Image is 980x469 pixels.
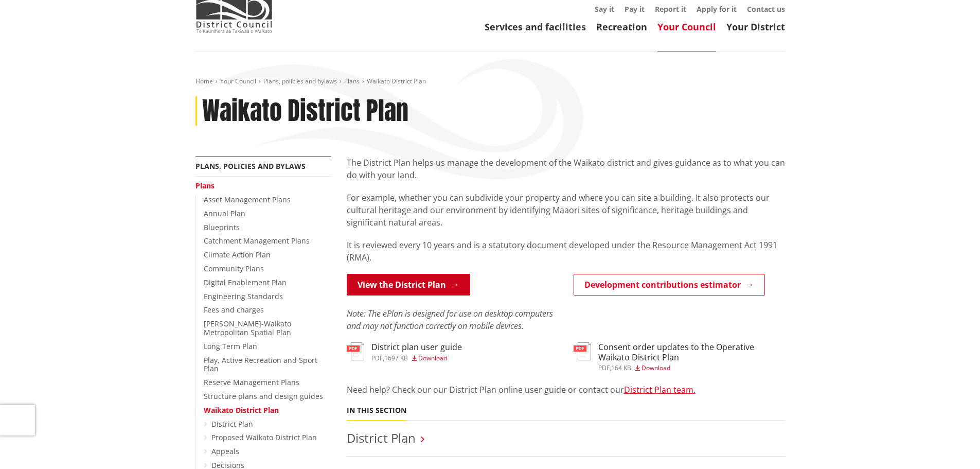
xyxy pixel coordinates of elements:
h3: Consent order updates to the Operative Waikato District Plan [598,342,785,362]
p: For example, whether you can subdivide your property and where you can site a building. It also p... [347,192,785,229]
a: Catchment Management Plans [204,236,310,246]
a: Reserve Management Plans [204,377,299,387]
p: It is reviewed every 10 years and is a statutory document developed under the Resource Management... [347,239,785,264]
em: Note: The ePlan is designed for use on desktop computers and may not function correctly on mobile... [347,308,553,332]
a: District Plan team. [624,384,696,395]
a: Asset Management Plans [204,195,291,204]
nav: breadcrumb [195,77,785,86]
p: Need help? Check our our District Plan online user guide or contact our [347,384,785,396]
a: Plans [195,181,215,190]
span: Download [642,363,670,372]
a: Climate Action Plan [204,250,271,259]
a: Your Council [657,21,716,33]
a: Services and facilities [485,21,586,33]
a: Community Plans [204,264,264,273]
p: The District Plan helps us manage the development of the Waikato district and gives guidance as t... [347,157,785,181]
h5: In this section [347,406,406,415]
a: Annual Plan [204,209,245,218]
span: pdf [598,363,610,372]
span: 164 KB [611,363,631,372]
a: Your Council [220,77,256,85]
span: Waikato District Plan [367,77,426,85]
a: Digital Enablement Plan [204,277,287,287]
a: Your District [726,21,785,33]
a: Appeals [211,446,239,456]
span: Download [418,354,447,362]
a: Consent order updates to the Operative Waikato District Plan pdf,164 KB Download [574,342,785,371]
a: Contact us [747,4,785,14]
a: Blueprints [204,222,240,232]
a: Long Term Plan [204,341,257,351]
a: Report it [655,4,686,14]
a: View the District Plan [347,274,470,296]
a: Plans, policies and bylaws [195,161,306,171]
h3: District plan user guide [371,342,462,352]
a: Recreation [596,21,647,33]
a: Development contributions estimator [574,274,765,296]
a: Pay it [625,4,645,14]
a: Home [195,77,213,85]
a: Plans, policies and bylaws [263,77,337,85]
h1: Waikato District Plan [202,96,408,126]
img: document-pdf.svg [574,342,591,360]
a: Plans [344,77,360,85]
a: Proposed Waikato District Plan [211,432,317,442]
span: pdf [371,354,383,362]
a: Apply for it [697,4,737,14]
a: [PERSON_NAME]-Waikato Metropolitan Spatial Plan [204,319,291,337]
a: Engineering Standards [204,291,283,301]
a: Fees and charges [204,305,264,315]
a: Say it [595,4,614,14]
a: Play, Active Recreation and Sport Plan [204,355,317,374]
a: District Plan [347,429,416,446]
iframe: Messenger Launcher [933,426,970,463]
a: Waikato District Plan [204,405,279,415]
a: District plan user guide pdf,1697 KB Download [347,342,462,361]
a: Structure plans and design guides [204,391,323,401]
span: 1697 KB [384,354,408,362]
a: District Plan [211,419,253,429]
div: , [371,355,462,361]
div: , [598,365,785,371]
img: document-pdf.svg [347,342,364,360]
